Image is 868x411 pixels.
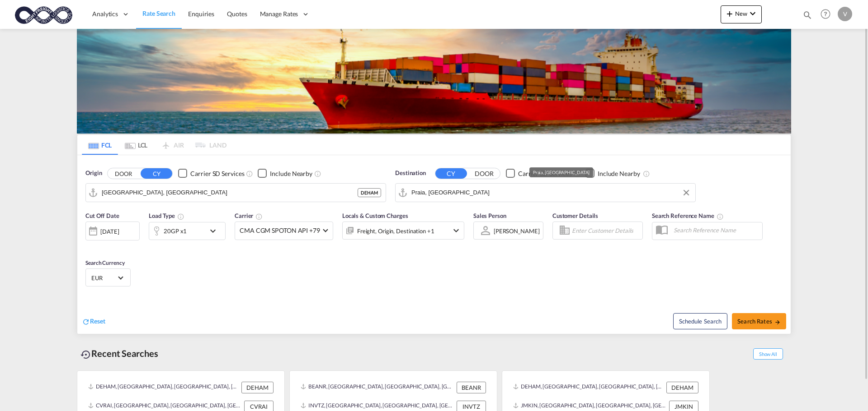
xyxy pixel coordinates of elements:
div: [PERSON_NAME] [494,227,540,235]
span: Search Rates [737,318,781,325]
md-icon: Your search will be saved by the below given name [717,213,724,220]
span: Origin [85,169,102,178]
button: CY [435,168,467,179]
md-icon: icon-arrow-right [774,319,781,325]
input: Enter Customer Details [572,224,640,237]
md-input-container: Hamburg, DEHAM [86,184,386,202]
span: Search Reference Name [652,212,724,219]
span: Enquiries [188,10,214,18]
md-icon: icon-refresh [82,318,90,326]
md-icon: Unchecked: Search for CY (Container Yard) services for all selected carriers.Checked : Search for... [246,170,253,177]
span: Carrier [235,212,263,219]
span: Cut Off Date [85,212,119,219]
span: Help [818,6,833,22]
md-icon: Unchecked: Ignores neighbouring ports when fetching rates.Checked : Includes neighbouring ports w... [643,170,650,177]
md-select: Select Currency: € EUREuro [90,271,126,284]
button: icon-plus 400-fgNewicon-chevron-down [721,5,762,23]
md-icon: Unchecked: Ignores neighbouring ports when fetching rates.Checked : Includes neighbouring ports w... [314,170,321,177]
md-checkbox: Checkbox No Ink [258,169,312,178]
md-checkbox: Checkbox No Ink [506,169,572,178]
span: Search Currency [85,259,125,266]
span: Customer Details [552,212,598,219]
md-icon: icon-magnify [802,10,812,20]
span: Locals & Custom Charges [342,212,408,219]
input: Search by Port [102,186,358,199]
span: EUR [91,274,117,282]
span: Analytics [92,9,118,18]
div: Praia, [GEOGRAPHIC_DATA] [533,167,590,177]
img: c818b980817911efbdc1a76df449e905.png [14,4,75,24]
button: Search Ratesicon-arrow-right [732,313,786,329]
div: DEHAM, Hamburg, Germany, Western Europe, Europe [513,382,664,393]
div: Recent Searches [77,343,162,364]
button: CY [141,168,172,179]
div: V [838,7,852,21]
div: Carrier SD Services [190,169,244,178]
md-select: Sales Person: Vadim Potorac [493,224,541,237]
span: Manage Rates [260,9,298,18]
md-icon: icon-chevron-down [208,226,223,236]
md-checkbox: Checkbox No Ink [585,169,640,178]
md-input-container: Praia, CVRAI [396,184,695,202]
span: Quotes [227,10,247,18]
span: Show All [753,348,783,360]
md-datepicker: Select [85,240,92,252]
input: Search Reference Name [669,223,762,237]
div: DEHAM [666,382,698,393]
md-pagination-wrapper: Use the left and right arrow keys to navigate between tabs [82,135,226,155]
md-icon: icon-plus 400-fg [724,8,735,19]
div: Origin DOOR CY Checkbox No InkUnchecked: Search for CY (Container Yard) services for all selected... [77,155,791,334]
md-checkbox: Checkbox No Ink [178,169,244,178]
button: DOOR [108,168,139,179]
div: 20GP x1 [164,225,187,237]
div: DEHAM [358,188,381,197]
span: New [724,10,758,17]
div: DEHAM [241,382,274,393]
div: 20GP x1icon-chevron-down [149,222,226,240]
md-icon: icon-backup-restore [80,349,91,360]
span: Load Type [149,212,184,219]
input: Search by Port [411,186,691,199]
div: Include Nearby [270,169,312,178]
md-icon: icon-information-outline [177,213,184,220]
md-tab-item: LCL [118,135,154,155]
div: Freight Origin Destination Factory Stuffingicon-chevron-down [342,222,464,240]
md-icon: icon-chevron-down [747,8,758,19]
md-icon: icon-chevron-down [451,225,462,236]
div: Help [818,6,838,23]
button: DOOR [468,168,500,179]
button: Clear Input [679,186,693,199]
div: DEHAM, Hamburg, Germany, Western Europe, Europe [88,382,239,393]
div: Include Nearby [598,169,640,178]
div: BEANR, Antwerp, Belgium, Western Europe, Europe [301,382,454,393]
img: LCL+%26+FCL+BACKGROUND.png [77,29,791,134]
span: CMA CGM SPOTON API +79 [240,226,320,235]
span: Rate Search [142,9,175,17]
span: Destination [395,169,426,178]
div: icon-refreshReset [82,317,105,327]
div: BEANR [457,382,486,393]
div: [DATE] [100,227,119,236]
div: Carrier SD Services [518,169,572,178]
div: Freight Origin Destination Factory Stuffing [357,225,434,237]
button: Note: By default Schedule search will only considerorigin ports, destination ports and cut off da... [673,313,727,329]
md-tab-item: FCL [82,135,118,155]
div: icon-magnify [802,10,812,23]
span: Reset [90,317,105,325]
md-icon: The selected Trucker/Carrierwill be displayed in the rate results If the rates are from another f... [255,213,263,220]
div: [DATE] [85,222,140,240]
span: Sales Person [473,212,506,219]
